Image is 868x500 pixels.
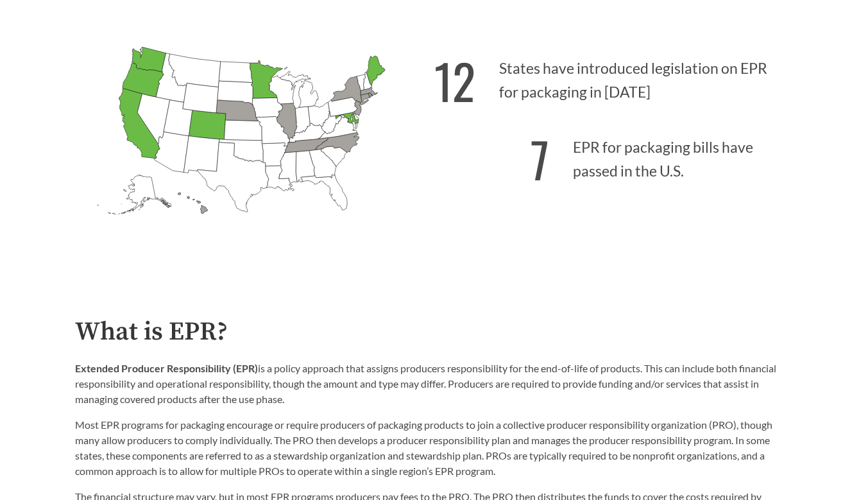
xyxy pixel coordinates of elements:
p: States have introduced legislation on EPR for packaging in [DATE] [434,37,794,116]
strong: Extended Producer Responsibility (EPR) [75,362,258,374]
strong: 7 [531,123,549,194]
h2: What is EPR? [75,318,794,347]
p: Most EPR programs for packaging encourage or require producers of packaging products to join a co... [75,417,794,479]
strong: 12 [434,45,475,116]
p: is a policy approach that assigns producers responsibility for the end-of-life of products. This ... [75,361,794,407]
p: EPR for packaging bills have passed in the U.S. [434,116,794,195]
